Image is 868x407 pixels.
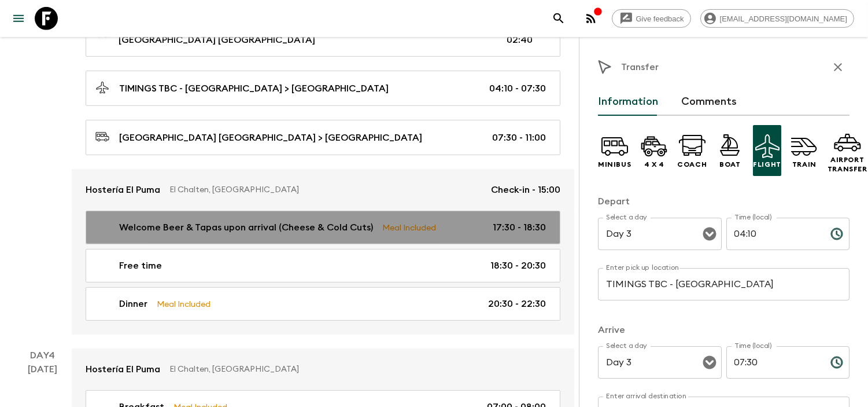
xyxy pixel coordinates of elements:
p: Airport Transfer [828,155,867,174]
p: Hostería El Puma [86,183,160,197]
div: [EMAIL_ADDRESS][DOMAIN_NAME] [700,9,854,28]
label: Time (local) [734,212,772,222]
label: Enter arrival destination [606,391,687,401]
p: El Chalten, [GEOGRAPHIC_DATA] [169,364,551,375]
p: 20:30 - 22:30 [488,297,546,311]
p: TIMINGS TBC - [GEOGRAPHIC_DATA] > [GEOGRAPHIC_DATA] [119,82,389,96]
p: 18:30 - 20:30 [490,259,546,273]
input: hh:mm [726,218,821,250]
p: Meal Included [157,298,210,310]
span: Give feedback [630,14,690,23]
p: 17:30 - 18:30 [493,221,546,234]
button: search adventures [547,7,570,30]
p: Coach [677,160,707,169]
a: DinnerMeal Included20:30 - 22:30 [86,287,560,321]
p: [GEOGRAPHIC_DATA] [GEOGRAPHIC_DATA] > [GEOGRAPHIC_DATA] [119,131,422,145]
p: Check-in - 15:00 [491,183,560,197]
p: Dinner [119,297,147,311]
input: hh:mm [726,346,821,379]
a: Hostería El PumaEl Chalten, [GEOGRAPHIC_DATA]Check-in - 15:00 [72,169,574,211]
p: Welcome Beer & Tapas upon arrival (Cheese & Cold Cuts) [119,221,373,234]
p: Minibus [598,160,631,169]
p: 07:30 - 11:00 [492,131,546,145]
p: 04:10 - 07:30 [489,82,546,96]
p: Day 4 [14,349,72,362]
a: Give feedback [612,9,691,28]
p: 4 x 4 [644,160,664,169]
button: menu [7,7,30,30]
p: Flight [753,160,781,169]
button: Choose time, selected time is 7:30 AM [825,351,848,374]
p: Meal Included [382,221,436,234]
p: Transfer [621,60,659,74]
p: Depart [598,195,849,208]
button: Choose time, selected time is 4:10 AM [825,222,848,245]
p: Arrive [598,323,849,337]
label: Enter pick up location [606,263,679,273]
p: Train [792,160,817,169]
label: Select a day [606,212,647,222]
button: Comments [681,88,737,116]
a: Free time18:30 - 20:30 [86,249,560,283]
p: Hostería El Puma [86,362,160,376]
button: Information [598,88,658,116]
label: Time (local) [734,341,772,351]
a: Hostería El PumaEl Chalten, [GEOGRAPHIC_DATA] [72,349,574,390]
p: Free time [119,259,162,273]
p: Boat [719,160,740,169]
button: Open [701,354,718,371]
a: TIMINGS TBC - [GEOGRAPHIC_DATA] > [GEOGRAPHIC_DATA]04:10 - 07:30 [86,71,560,106]
button: Open [701,226,718,242]
label: Select a day [606,341,647,351]
span: [EMAIL_ADDRESS][DOMAIN_NAME] [714,14,854,23]
a: [GEOGRAPHIC_DATA] [GEOGRAPHIC_DATA] > [GEOGRAPHIC_DATA]07:30 - 11:00 [86,120,560,155]
a: Welcome Beer & Tapas upon arrival (Cheese & Cold Cuts)Meal Included17:30 - 18:30 [86,211,560,244]
p: El Chalten, [GEOGRAPHIC_DATA] [169,184,482,196]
